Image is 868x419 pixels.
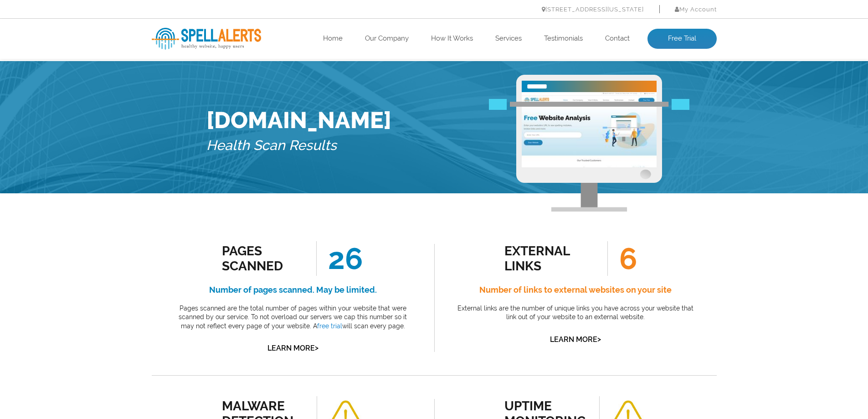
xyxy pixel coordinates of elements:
span: > [315,341,318,354]
h5: Health Scan Results [206,134,391,158]
span: 26 [316,241,363,276]
h4: Number of links to external websites on your site [455,283,696,297]
p: Pages scanned are the total number of pages within your website that were scanned by our service.... [172,304,414,331]
a: Learn More> [267,344,318,352]
div: Pages Scanned [222,243,304,274]
p: External links are the number of unique links you have across your website that link out of your ... [455,304,696,322]
span: 6 [607,241,637,276]
h1: [DOMAIN_NAME] [206,107,391,134]
img: Free Website Analysis [522,92,657,167]
span: > [597,333,601,346]
img: Free Webiste Analysis [489,99,689,110]
a: Learn More> [550,335,601,344]
h4: Number of pages scanned. May be limited. [172,283,414,297]
a: free trial [317,322,342,330]
img: Free Webiste Analysis [516,75,662,212]
div: external links [504,243,587,274]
